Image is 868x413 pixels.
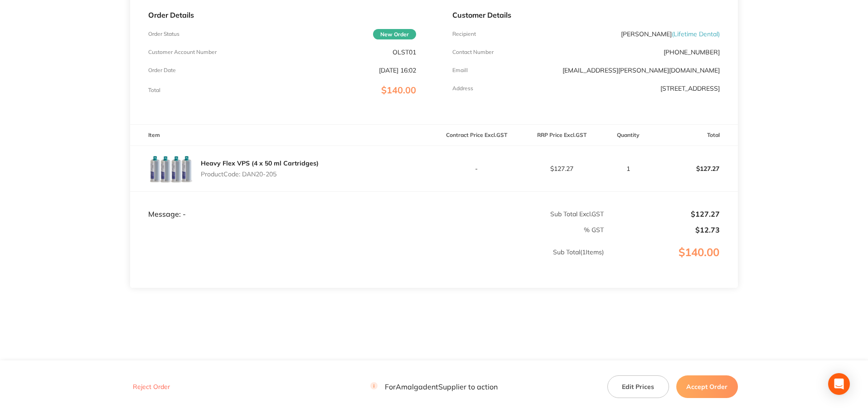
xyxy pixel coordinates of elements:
[452,85,473,92] p: Address
[607,375,669,398] button: Edit Prices
[676,375,738,398] button: Accept Order
[653,158,737,180] p: $127.27
[381,84,416,96] span: $140.00
[621,30,720,38] p: [PERSON_NAME]
[148,11,416,19] p: Order Details
[519,125,604,146] th: RRP Price Excl. GST
[130,125,434,146] th: Item
[672,30,720,38] span: ( Lifetime Dental )
[605,226,720,234] p: $12.73
[201,159,319,167] a: Heavy Flex VPS (4 x 50 ml Cartridges)
[605,246,737,277] p: $140.00
[605,210,720,218] p: $127.27
[148,31,179,37] p: Order Status
[452,49,494,55] p: Contact Number
[653,125,738,146] th: Total
[563,66,720,74] a: [EMAIL_ADDRESS][PERSON_NAME][DOMAIN_NAME]
[605,165,652,172] p: 1
[201,170,319,178] p: Product Code: DAN20-205
[131,226,604,233] p: % GST
[604,125,653,146] th: Quantity
[660,85,720,92] p: [STREET_ADDRESS]
[828,373,850,395] div: Open Intercom Messenger
[131,248,604,274] p: Sub Total ( 1 Items)
[148,67,176,73] p: Order Date
[148,49,217,55] p: Customer Account Number
[130,191,434,219] td: Message: -
[373,29,416,39] span: New Order
[452,31,476,37] p: Recipient
[148,87,160,93] p: Total
[434,125,519,146] th: Contract Price Excl. GST
[664,49,720,56] p: [PHONE_NUMBER]
[379,67,416,74] p: [DATE] 16:02
[148,146,194,191] img: djFoc3llMg
[452,67,468,73] p: Emaill
[435,210,604,218] p: Sub Total Excl. GST
[370,382,498,391] p: For Amalgadent Supplier to action
[130,383,173,391] button: Reject Order
[393,49,416,56] p: OLST01
[435,165,519,172] p: -
[452,11,720,19] p: Customer Details
[519,165,604,172] p: $127.27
